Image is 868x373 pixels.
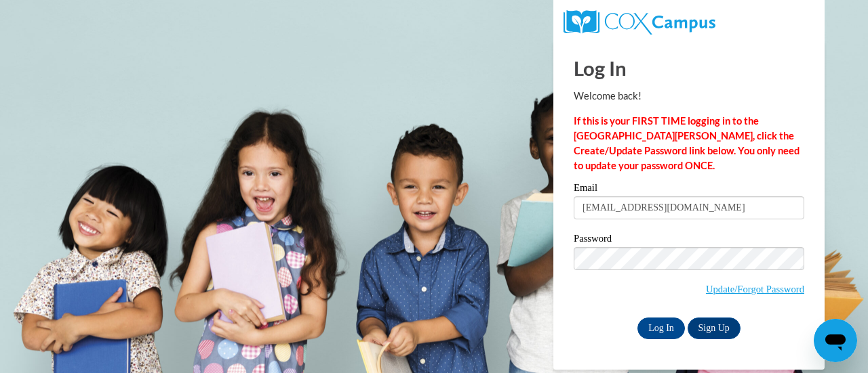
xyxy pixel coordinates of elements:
h1: Log In [574,54,804,82]
label: Password [574,234,804,247]
p: Welcome back! [574,89,804,104]
label: Email [574,183,804,196]
strong: If this is your FIRST TIME logging in to the [GEOGRAPHIC_DATA][PERSON_NAME], click the Create/Upd... [574,115,800,171]
a: Update/Forgot Password [706,284,804,294]
a: Sign Up [688,317,741,339]
input: Log In [637,317,685,339]
img: COX Campus [564,10,715,35]
iframe: Button to launch messaging window [814,319,857,362]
